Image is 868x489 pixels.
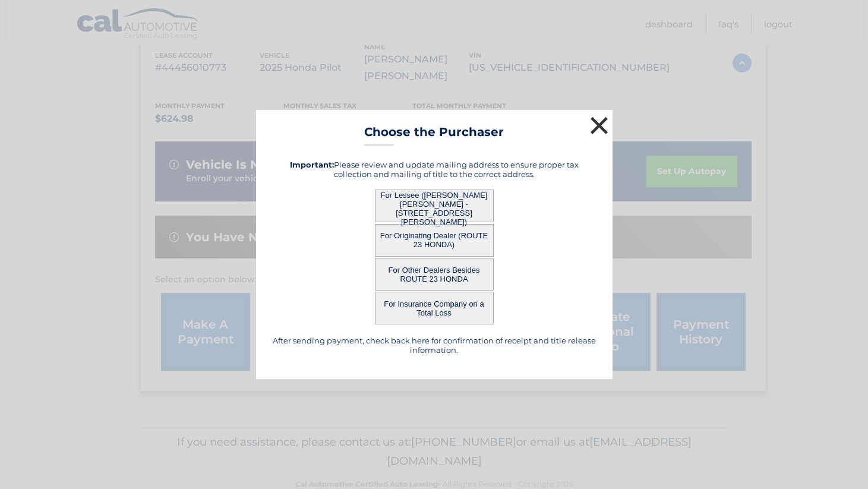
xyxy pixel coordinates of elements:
[375,190,494,222] button: For Lessee ([PERSON_NAME] [PERSON_NAME] - [STREET_ADDRESS][PERSON_NAME])
[290,160,334,169] strong: Important:
[271,160,598,179] h5: Please review and update mailing address to ensure proper tax collection and mailing of title to ...
[375,292,494,324] button: For Insurance Company on a Total Loss
[375,224,494,257] button: For Originating Dealer (ROUTE 23 HONDA)
[271,336,598,355] h5: After sending payment, check back here for confirmation of receipt and title release information.
[588,113,611,137] button: ×
[364,125,504,146] h3: Choose the Purchaser
[375,258,494,291] button: For Other Dealers Besides ROUTE 23 HONDA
